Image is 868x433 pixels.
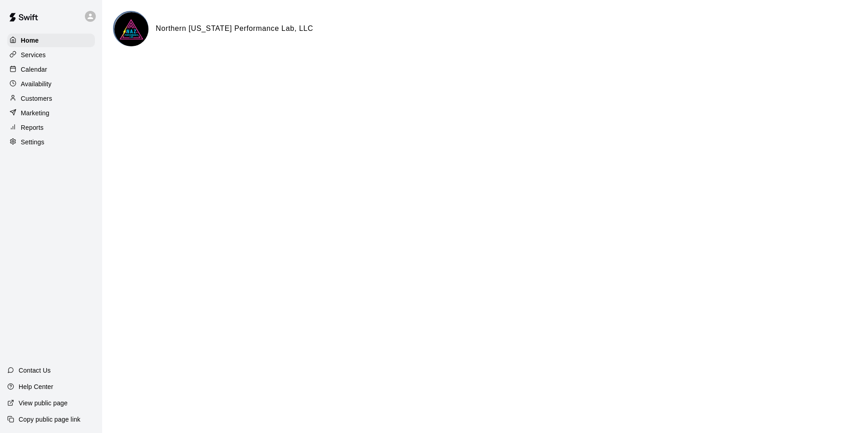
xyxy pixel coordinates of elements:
[19,382,53,391] p: Help Center
[21,50,46,59] p: Services
[19,366,51,375] p: Contact Us
[21,123,44,132] p: Reports
[7,121,95,134] a: Reports
[21,36,39,45] p: Home
[7,63,95,76] a: Calendar
[21,108,49,118] p: Marketing
[19,399,68,408] p: View public page
[21,138,44,147] p: Settings
[7,48,95,62] a: Services
[7,135,95,149] a: Settings
[7,92,95,105] a: Customers
[21,79,52,89] p: Availability
[21,65,47,74] p: Calendar
[114,12,148,46] img: Northern Arizona Performance Lab, LLC logo
[156,23,313,34] h6: Northern [US_STATE] Performance Lab, LLC
[7,34,95,47] a: Home
[21,94,52,103] p: Customers
[7,106,95,120] a: Marketing
[7,77,95,91] a: Availability
[19,415,80,424] p: Copy public page link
